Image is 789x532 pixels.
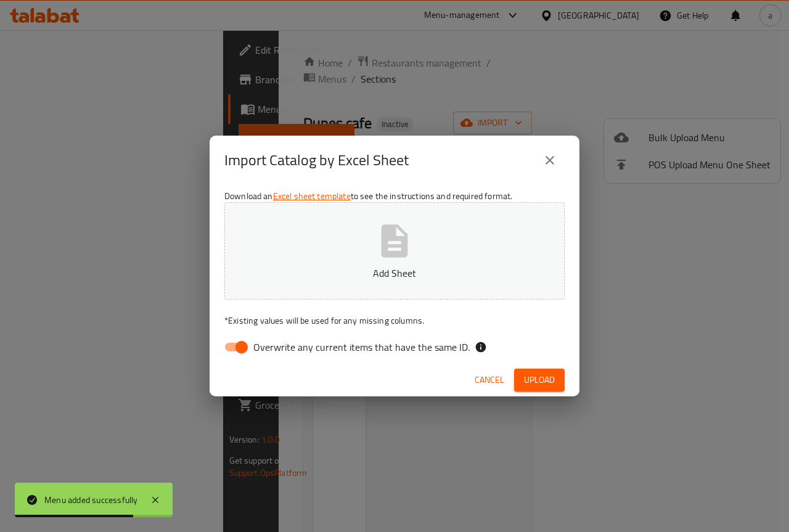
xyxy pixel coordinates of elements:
[470,369,509,391] button: Cancel
[514,369,565,391] button: Upload
[224,202,565,300] button: Add Sheet
[253,340,470,354] span: Overwrite any current items that have the same ID.
[475,341,487,353] svg: If the overwrite option isn't selected, then the items that match an existing ID will be ignored ...
[475,372,504,388] span: Cancel
[224,314,565,327] p: Existing values will be used for any missing columns.
[44,493,138,507] div: Menu added successfully
[224,150,409,170] h2: Import Catalog by Excel Sheet
[524,372,555,388] span: Upload
[535,145,565,175] button: close
[243,266,546,280] p: Add Sheet
[273,188,351,204] a: Excel sheet template
[210,185,579,364] div: Download an to see the instructions and required format.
